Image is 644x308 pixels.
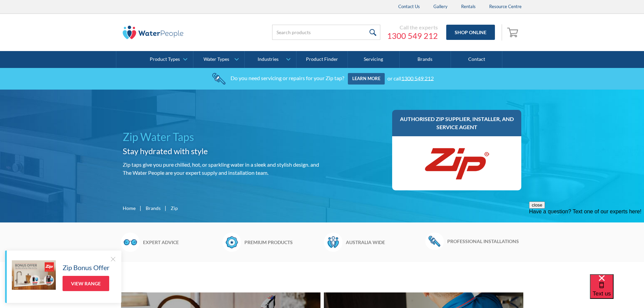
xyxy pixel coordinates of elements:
a: Brands [400,51,451,68]
img: Badge [222,233,241,252]
a: 1300 549 212 [401,75,434,81]
h6: Premium products [244,239,320,246]
img: Zip [423,143,491,184]
h6: Expert advice [143,239,219,246]
img: Waterpeople Symbol [324,233,342,252]
a: Contact [451,51,502,68]
a: View Range [63,276,109,291]
iframe: podium webchat widget prompt [529,202,644,283]
p: Zip taps give you pure chilled, hot, or sparkling water in a sleek and stylish design. and The Wa... [123,161,319,177]
img: Wrench [425,233,444,250]
h6: Australia wide [346,239,422,246]
div: Industries [258,56,279,62]
h2: Stay hydrated with style [123,145,319,157]
div: | [164,204,167,212]
img: The Water People [123,26,184,39]
img: shopping cart [507,27,520,38]
a: Product Types [142,51,193,68]
img: Zip Bonus Offer [12,260,56,290]
a: Servicing [348,51,399,68]
a: Water Types [193,51,244,68]
div: Zip [171,205,178,212]
img: Glasses [121,233,140,252]
a: Brands [146,205,161,212]
div: Do you need servicing or repairs for your Zip tap? [231,75,344,81]
h6: Professional installations [447,238,523,245]
a: Learn more [348,73,385,85]
div: | [139,204,142,212]
h5: Zip Bonus Offer [63,262,110,273]
a: Product Finder [296,51,348,68]
a: Shop Online [446,25,495,40]
a: Open empty cart [505,24,522,41]
a: Industries [245,51,296,68]
a: 1300 549 212 [387,31,438,41]
a: Home [123,205,136,212]
div: Product Types [150,56,180,62]
div: Water Types [204,56,229,62]
h3: Authorised Zip supplier, installer, and service agent [399,115,515,131]
div: Call the experts [387,24,438,31]
h1: Zip Water Taps [123,129,319,145]
iframe: podium webchat widget bubble [590,274,644,308]
div: or call [387,75,434,81]
input: Search products [272,25,380,40]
